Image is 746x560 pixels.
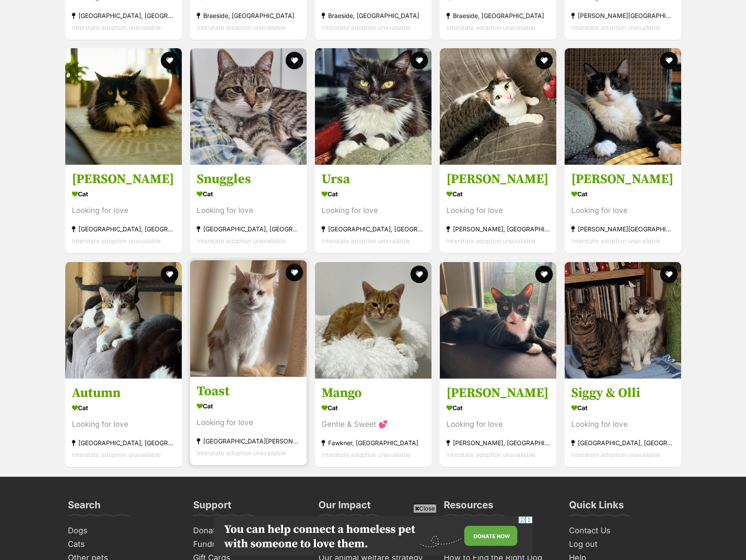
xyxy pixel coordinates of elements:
div: Looking for love [322,205,425,217]
a: [PERSON_NAME] Cat Looking for love [PERSON_NAME][GEOGRAPHIC_DATA] Interstate adoption unavailable... [565,165,681,254]
div: [GEOGRAPHIC_DATA], [GEOGRAPHIC_DATA] [571,437,675,449]
div: Looking for love [197,417,300,429]
span: Interstate adoption unavailable [446,24,535,31]
div: Gentle & Sweet 💕 [322,418,425,430]
div: Looking for love [72,418,175,430]
h3: Ursa [322,171,425,188]
button: favourite [286,264,303,281]
a: Ursa Cat Looking for love [GEOGRAPHIC_DATA], [GEOGRAPHIC_DATA] Interstate adoption unavailable fa... [315,165,431,254]
div: Braeside, [GEOGRAPHIC_DATA] [446,10,550,21]
h3: Resources [444,499,493,516]
span: Interstate adoption unavailable [571,24,660,31]
img: Ursa [315,48,431,165]
a: [PERSON_NAME] Cat Looking for love [PERSON_NAME], [GEOGRAPHIC_DATA] Interstate adoption unavailab... [440,165,556,254]
div: Looking for love [446,418,550,430]
a: Contact Us [566,524,682,538]
a: Snuggles Cat Looking for love [GEOGRAPHIC_DATA], [GEOGRAPHIC_DATA] Interstate adoption unavailabl... [190,165,307,254]
a: [PERSON_NAME] Cat Looking for love [PERSON_NAME], [GEOGRAPHIC_DATA] Interstate adoption unavailab... [440,378,556,467]
div: Looking for love [571,418,675,430]
span: Interstate adoption unavailable [571,451,660,458]
span: Interstate adoption unavailable [322,237,410,245]
div: [PERSON_NAME][GEOGRAPHIC_DATA] [571,10,675,21]
div: Braeside, [GEOGRAPHIC_DATA] [197,10,300,21]
a: Toast Cat Looking for love [GEOGRAPHIC_DATA][PERSON_NAME][GEOGRAPHIC_DATA] Interstate adoption un... [190,376,307,465]
div: Looking for love [197,205,300,217]
a: Mango Cat Gentle & Sweet 💕 Fawkner, [GEOGRAPHIC_DATA] Interstate adoption unavailable favourite [315,378,431,467]
span: Interstate adoption unavailable [72,451,161,458]
h3: Search [68,499,101,516]
span: Interstate adoption unavailable [446,237,535,245]
div: Cat [446,188,550,201]
span: Interstate adoption unavailable [446,451,535,458]
div: Fawkner, [GEOGRAPHIC_DATA] [322,437,425,449]
div: Cat [322,188,425,201]
img: Toast [190,260,307,377]
div: [GEOGRAPHIC_DATA], [GEOGRAPHIC_DATA] [72,437,175,449]
span: Close [413,504,437,513]
div: [PERSON_NAME][GEOGRAPHIC_DATA] [571,223,675,235]
div: [GEOGRAPHIC_DATA], [GEOGRAPHIC_DATA] [197,223,300,235]
div: Cat [72,188,175,201]
a: Autumn Cat Looking for love [GEOGRAPHIC_DATA], [GEOGRAPHIC_DATA] Interstate adoption unavailable ... [65,378,182,467]
button: favourite [286,52,303,69]
button: favourite [660,266,678,283]
button: favourite [660,52,678,69]
a: Cats [64,538,181,551]
a: [PERSON_NAME] Cat Looking for love [GEOGRAPHIC_DATA], [GEOGRAPHIC_DATA] Interstate adoption unava... [65,165,182,254]
div: [PERSON_NAME], [GEOGRAPHIC_DATA] [446,223,550,235]
h3: Siggy & Olli [571,385,675,401]
div: Looking for love [72,205,175,217]
div: [GEOGRAPHIC_DATA][PERSON_NAME][GEOGRAPHIC_DATA] [197,435,300,447]
a: Dogs [64,524,181,538]
h3: [PERSON_NAME] [446,385,550,401]
a: Siggy & Olli Cat Looking for love [GEOGRAPHIC_DATA], [GEOGRAPHIC_DATA] Interstate adoption unavai... [565,378,681,467]
span: Interstate adoption unavailable [72,237,161,245]
img: Snuggles [190,48,307,165]
span: Interstate adoption unavailable [322,24,410,31]
span: Interstate adoption unavailable [571,237,660,245]
img: Mango [315,262,431,379]
div: [GEOGRAPHIC_DATA], [GEOGRAPHIC_DATA] [322,223,425,235]
h3: [PERSON_NAME] [72,171,175,188]
span: Interstate adoption unavailable [197,237,286,245]
span: Interstate adoption unavailable [197,449,286,457]
a: Log out [566,538,682,551]
div: Cat [197,400,300,412]
h3: Support [193,499,231,516]
img: Tamika [65,48,182,165]
div: Looking for love [571,205,675,217]
div: Cat [571,188,675,201]
img: Heddy [565,48,681,165]
button: favourite [161,52,178,69]
div: [PERSON_NAME], [GEOGRAPHIC_DATA] [446,437,550,449]
h3: Autumn [72,385,175,401]
div: Braeside, [GEOGRAPHIC_DATA] [322,10,425,21]
span: Interstate adoption unavailable [322,451,410,458]
img: Autumn [65,262,182,379]
button: favourite [410,52,428,69]
a: Fundraise [190,538,306,551]
div: Cat [197,188,300,201]
div: [GEOGRAPHIC_DATA], [GEOGRAPHIC_DATA] [72,223,175,235]
h3: Toast [197,383,300,400]
div: Cat [322,401,425,414]
span: Interstate adoption unavailable [72,24,161,31]
h3: [PERSON_NAME] [571,171,675,188]
iframe: Advertisement [214,516,533,556]
h3: [PERSON_NAME] [446,171,550,188]
button: favourite [161,266,178,283]
button: favourite [410,266,428,283]
button: favourite [535,52,553,69]
a: Donate [190,524,306,538]
span: Interstate adoption unavailable [197,24,286,31]
div: [GEOGRAPHIC_DATA], [GEOGRAPHIC_DATA] [72,10,175,21]
img: Lucie [440,262,556,379]
h3: Snuggles [197,171,300,188]
div: Cat [571,401,675,414]
button: favourite [535,266,553,283]
img: Tasha [440,48,556,165]
h3: Quick Links [569,499,624,516]
div: Cat [446,401,550,414]
h3: Our Impact [318,499,371,516]
div: Cat [72,401,175,414]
